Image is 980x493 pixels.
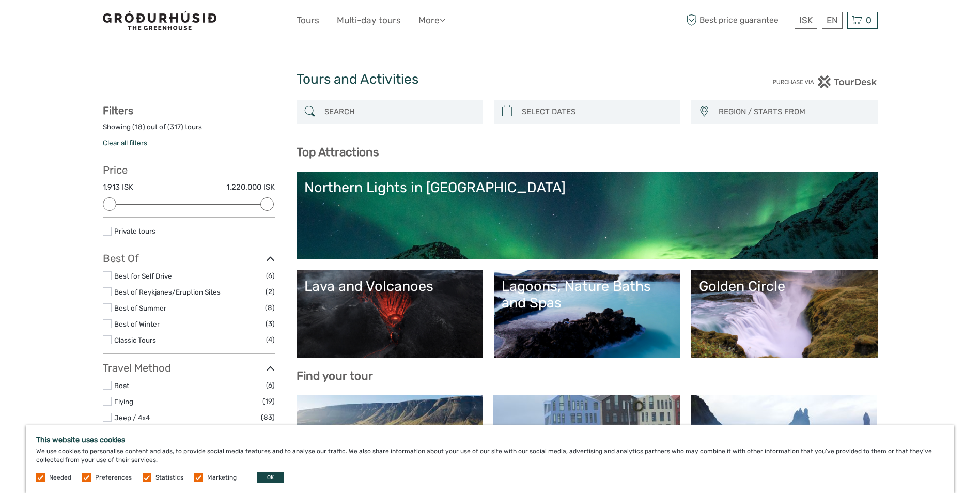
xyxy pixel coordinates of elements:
[699,278,870,295] div: Golden Circle
[262,395,275,407] span: (19)
[114,381,129,390] a: Boat
[714,103,873,120] button: REGION / STARTS FROM
[207,473,237,482] label: Marketing
[699,278,870,350] a: Golden Circle
[26,425,954,493] div: We use cookies to personalise content and ads, to provide social media features and to analyse ou...
[114,397,133,406] a: Flying
[114,413,150,422] a: Jeep / 4x4
[304,278,475,295] div: Lava and Volcanoes
[114,272,172,280] a: Best for Self Drive
[261,411,275,423] span: (83)
[799,15,813,25] span: ISK
[103,122,275,138] div: Showing ( ) out of ( ) tours
[684,12,792,29] span: Best price guarantee
[103,362,275,374] h3: Travel Method
[103,138,147,147] a: Clear all filters
[502,278,673,350] a: Lagoons, Nature Baths and Spas
[226,182,275,193] label: 1.220.000 ISK
[266,286,275,298] span: (2)
[135,122,143,132] label: 18
[297,369,373,383] b: Find your tour
[49,473,71,482] label: Needed
[95,473,132,482] label: Preferences
[418,13,445,28] a: More
[266,270,275,282] span: (6)
[36,436,944,444] h5: This website uses cookies
[822,12,843,29] div: EN
[103,252,275,265] h3: Best Of
[518,103,675,121] input: SELECT DATES
[502,278,673,312] div: Lagoons, Nature Baths and Spas
[103,164,275,176] h3: Price
[103,11,216,30] img: 1578-341a38b5-ce05-4595-9f3d-b8aa3718a0b3_logo_small.jpg
[297,71,684,88] h1: Tours and Activities
[170,122,181,132] label: 317
[114,288,221,296] a: Best of Reykjanes/Eruption Sites
[266,379,275,391] span: (6)
[304,179,870,196] div: Northern Lights in [GEOGRAPHIC_DATA]
[304,278,475,350] a: Lava and Volcanoes
[155,473,183,482] label: Statistics
[103,182,133,193] label: 1.913 ISK
[114,336,156,344] a: Classic Tours
[114,320,160,328] a: Best of Winter
[772,75,877,88] img: PurchaseViaTourDesk.png
[864,15,873,25] span: 0
[297,145,379,159] b: Top Attractions
[257,472,284,483] button: OK
[103,104,133,117] strong: Filters
[320,103,478,121] input: SEARCH
[114,227,155,235] a: Private tours
[265,302,275,314] span: (8)
[266,334,275,346] span: (4)
[266,318,275,330] span: (3)
[337,13,401,28] a: Multi-day tours
[297,13,319,28] a: Tours
[304,179,870,252] a: Northern Lights in [GEOGRAPHIC_DATA]
[114,304,166,312] a: Best of Summer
